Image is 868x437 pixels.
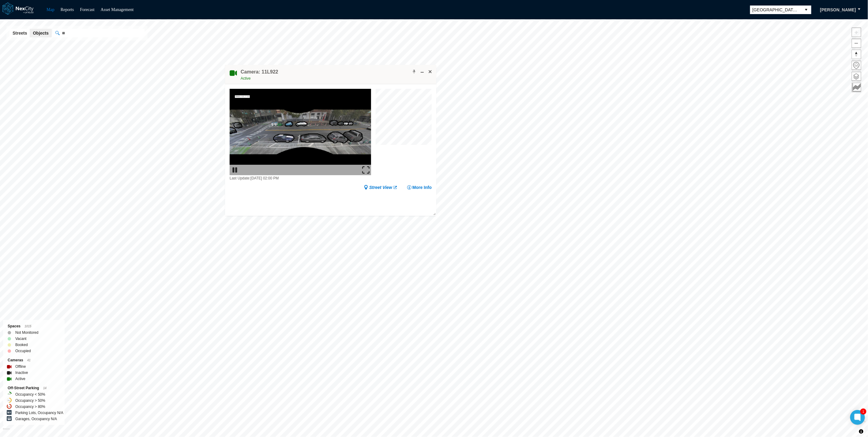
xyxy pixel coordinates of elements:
[369,184,392,190] span: Street View
[820,7,856,13] span: [PERSON_NAME]
[15,376,25,382] label: Active
[15,416,57,422] label: Garages, Occupancy N/A
[852,61,861,70] button: Home
[15,404,45,410] label: Occupancy > 80%
[15,397,45,404] label: Occupancy > 50%
[15,391,45,397] label: Occupancy < 50%
[33,30,48,36] span: Objects
[364,184,398,190] a: Street View
[753,7,799,13] span: [GEOGRAPHIC_DATA][PERSON_NAME]
[9,29,30,37] button: Streets
[230,89,371,175] img: video
[15,336,26,342] label: Vacant
[30,29,51,37] button: Objects
[241,76,251,81] span: Active
[852,50,861,59] span: Reset bearing to north
[407,184,432,190] button: More Info
[852,28,861,37] span: Zoom in
[412,184,432,190] span: More Info
[47,7,54,12] a: Map
[231,166,239,174] img: play
[814,5,862,15] button: [PERSON_NAME]
[852,83,861,92] button: Key metrics
[8,357,60,364] div: Cameras
[852,39,861,48] button: Zoom out
[860,409,866,415] div: 1
[13,30,27,36] span: Streets
[241,69,278,75] h4: Double-click to make header text selectable
[43,386,47,390] span: 14
[15,330,38,336] label: Not Monitored
[3,428,10,435] a: Mapbox homepage
[61,7,74,12] a: Reports
[80,7,94,12] a: Forecast
[858,428,865,435] button: Toggle attribution
[241,69,278,81] div: Double-click to make header text selectable
[852,72,861,81] button: Layers management
[27,359,31,362] span: 41
[852,39,861,48] span: Zoom out
[15,364,26,370] label: Offline
[15,342,28,348] label: Booked
[362,166,370,174] img: expand
[101,7,134,12] a: Asset Management
[8,323,60,330] div: Spaces
[852,28,861,37] button: Zoom in
[230,175,371,181] div: Last Update: [DATE] 02:00 PM
[852,50,861,59] button: Reset bearing to north
[859,428,863,435] span: Toggle attribution
[15,410,63,416] label: Parking Lots, Occupancy N/A
[15,370,28,376] label: Inactive
[376,89,432,145] canvas: Map
[24,325,31,328] span: 1015
[8,385,60,391] div: Off-Street Parking
[15,348,31,354] label: Occupied
[802,6,811,14] button: select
